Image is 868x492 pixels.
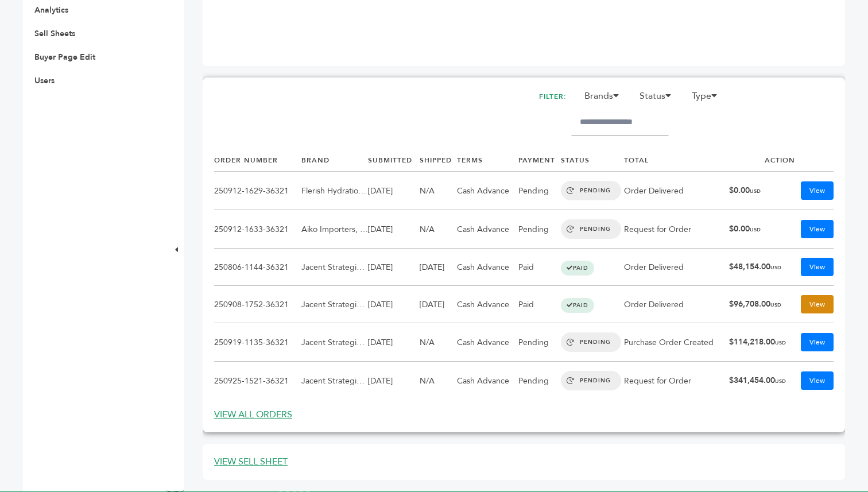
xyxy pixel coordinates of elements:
td: Jacent Strategic Manufacturing, LLC [301,362,368,400]
td: $0.00 [729,172,796,210]
td: Pending [518,210,561,249]
th: PAYMENT [518,150,561,171]
td: Request for Order [624,210,728,249]
span: USD [775,339,786,346]
a: 250925-1521-36321 [214,375,289,386]
td: Cash Advance [457,323,518,362]
th: BRAND [301,150,368,171]
th: SUBMITTED [368,150,420,171]
td: [DATE] [368,323,420,362]
td: [DATE] [420,249,457,286]
a: View [801,220,834,238]
td: $0.00 [729,210,796,249]
td: [DATE] [368,249,420,286]
td: Cash Advance [457,210,518,249]
td: Pending [518,172,561,210]
a: VIEW ALL ORDERS [214,408,292,421]
td: N/A [420,172,457,210]
span: USD [770,264,781,271]
a: 250912-1629-36321 [214,185,289,196]
td: Pending [518,362,561,400]
a: 250919-1135-36321 [214,337,289,348]
span: PENDING [561,219,621,239]
td: Paid [518,286,561,323]
a: VIEW SELL SHEET [214,455,288,468]
td: Cash Advance [457,249,518,286]
td: Aiko Importers, Inc. [301,210,368,249]
td: $96,708.00 [729,286,796,323]
a: View [801,333,834,351]
td: N/A [420,323,457,362]
td: $341,454.00 [729,362,796,400]
td: Jacent Strategic Manufacturing, LLC [301,286,368,323]
a: View [801,258,834,276]
a: 250908-1752-36321 [214,299,289,310]
span: USD [770,301,781,308]
td: N/A [420,362,457,400]
a: Analytics [34,5,68,16]
td: [DATE] [420,286,457,323]
a: Sell Sheets [34,28,75,39]
td: Request for Order [624,362,728,400]
a: 250806-1144-36321 [214,262,289,273]
td: Cash Advance [457,362,518,400]
th: TOTAL [624,150,728,171]
td: Order Delivered [624,286,728,323]
li: Brands [579,89,631,109]
a: View [801,371,834,390]
input: Filter by keywords [571,109,669,136]
th: SHIPPED [420,150,457,171]
td: Jacent Strategic Manufacturing, LLC [301,323,368,362]
td: $114,218.00 [729,323,796,362]
span: USD [750,188,761,195]
span: PAID [561,298,594,313]
a: 250912-1633-36321 [214,224,289,235]
td: Cash Advance [457,172,518,210]
td: Paid [518,249,561,286]
a: Users [34,75,55,86]
span: USD [775,378,786,385]
span: PENDING [561,371,621,390]
td: [DATE] [368,286,420,323]
a: View [801,181,834,200]
td: Order Delivered [624,172,728,210]
th: ORDER NUMBER [214,150,301,171]
td: Flerish Hydration, Inc. [301,172,368,210]
span: PENDING [561,332,621,352]
td: [DATE] [368,362,420,400]
a: View [801,295,834,313]
h2: FILTER: [539,89,567,104]
li: Type [686,89,730,109]
td: Jacent Strategic Manufacturing, LLC [301,249,368,286]
li: Status [634,89,684,109]
th: ACTION [729,150,796,171]
th: STATUS [561,150,624,171]
td: [DATE] [368,210,420,249]
th: TERMS [457,150,518,171]
span: PENDING [561,181,621,200]
td: N/A [420,210,457,249]
a: Buyer Page Edit [34,52,95,63]
td: [DATE] [368,172,420,210]
td: Order Delivered [624,249,728,286]
td: Purchase Order Created [624,323,728,362]
span: PAID [561,261,594,276]
td: $48,154.00 [729,249,796,286]
td: Cash Advance [457,286,518,323]
span: USD [750,226,761,233]
td: Pending [518,323,561,362]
